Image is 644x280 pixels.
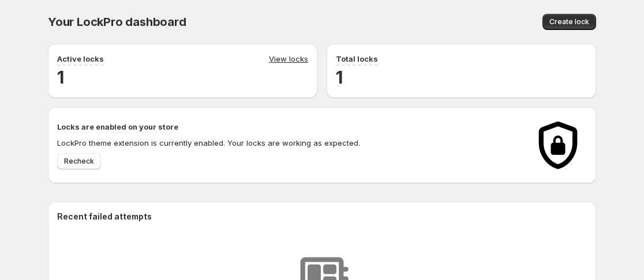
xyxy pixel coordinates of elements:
span: Create lock [549,17,589,27]
p: Total locks [336,53,378,65]
button: Create lock [542,14,596,30]
button: Recheck [57,153,101,169]
h2: Locks are enabled on your store [57,121,518,133]
span: Your LockPro dashboard [48,15,186,29]
p: Active locks [57,53,104,65]
h2: Recent failed attempts [57,211,152,222]
p: LockPro theme extension is currently enabled. Your locks are working as expected. [57,137,518,149]
a: View locks [269,53,308,66]
span: Recheck [64,157,94,166]
h2: 1 [57,66,308,89]
h2: 1 [336,66,587,89]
